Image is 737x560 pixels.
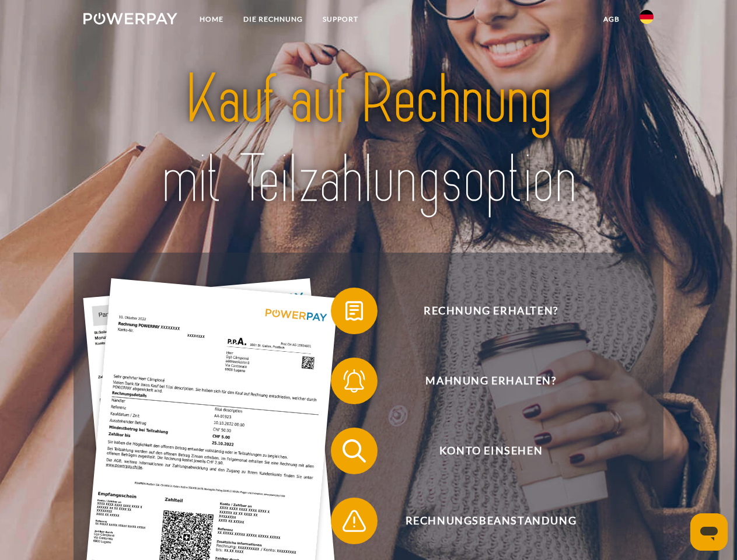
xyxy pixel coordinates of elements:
a: Home [190,9,233,30]
img: qb_bell.svg [340,366,369,395]
button: Mahnung erhalten? [331,358,634,404]
button: Konto einsehen [331,428,634,474]
button: Rechnung erhalten? [331,288,634,334]
a: SUPPORT [313,9,368,30]
span: Konto einsehen [348,428,634,474]
img: logo-powerpay-white.svg [83,13,177,24]
a: DIE RECHNUNG [233,9,313,30]
img: qb_bill.svg [340,296,369,325]
img: de [640,10,654,24]
a: agb [593,9,630,30]
img: title-powerpay_de.svg [111,56,626,223]
span: Mahnung erhalten? [348,358,634,404]
span: Rechnung erhalten? [348,288,634,334]
img: qb_search.svg [340,436,369,466]
button: Rechnungsbeanstandung [331,498,634,544]
img: qb_warning.svg [340,506,369,535]
iframe: Schaltfläche zum Öffnen des Messaging-Fensters [690,513,728,551]
span: Rechnungsbeanstandung [348,498,634,544]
